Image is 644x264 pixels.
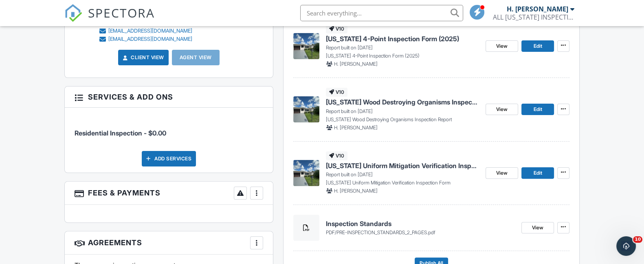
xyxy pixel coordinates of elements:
div: ALL FLORIDA INSPECTIONS & EXTERMINATING, INC. [493,13,574,21]
img: The Best Home Inspection Software - Spectora [64,4,82,22]
div: H. [PERSON_NAME] [507,5,568,13]
a: [EMAIL_ADDRESS][DOMAIN_NAME] [99,27,205,35]
a: Client View [121,53,164,62]
span: SPECTORA [88,4,155,21]
div: Add Services [142,151,196,166]
h3: Agreements [65,231,273,255]
span: 10 [633,236,642,243]
a: [EMAIL_ADDRESS][DOMAIN_NAME] [99,35,205,43]
h3: Services & Add ons [65,87,273,108]
a: SPECTORA [64,11,155,28]
span: Residential Inspection - $0.00 [75,129,166,137]
h3: Fees & Payments [65,182,273,205]
li: Service: Residential Inspection [75,114,263,144]
div: [EMAIL_ADDRESS][DOMAIN_NAME] [108,28,192,34]
input: Search everything... [300,5,463,21]
iframe: Intercom live chat [616,236,636,256]
div: [EMAIL_ADDRESS][DOMAIN_NAME] [108,36,192,42]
